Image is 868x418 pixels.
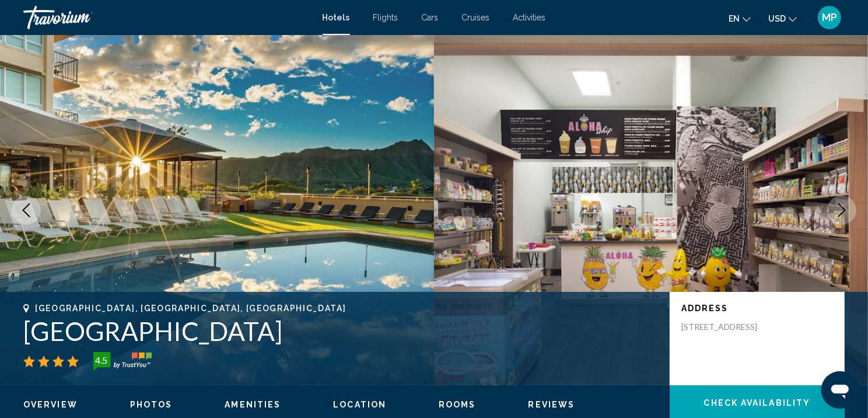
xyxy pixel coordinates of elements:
a: Flights [373,13,398,22]
a: Cruises [462,13,490,22]
button: Change language [729,10,751,27]
button: Previous image [12,196,41,225]
a: Activities [513,13,546,22]
span: [GEOGRAPHIC_DATA], [GEOGRAPHIC_DATA], [GEOGRAPHIC_DATA] [35,304,346,313]
p: Address [681,304,833,313]
p: [STREET_ADDRESS] [681,322,775,332]
img: trustyou-badge-hor.svg [93,352,152,371]
button: Location [333,399,386,410]
span: MP [822,12,837,23]
button: Rooms [439,399,476,410]
button: Change currency [768,10,797,27]
a: Cars [422,13,439,22]
a: Travorium [23,6,311,29]
button: Overview [23,399,78,410]
button: User Menu [814,5,845,30]
iframe: Button to launch messaging window [821,371,859,409]
button: Amenities [225,399,281,410]
div: 4.5 [90,353,113,367]
button: Reviews [528,399,575,410]
a: Hotels [323,13,350,22]
span: en [729,14,740,23]
h1: [GEOGRAPHIC_DATA] [23,316,658,346]
span: USD [768,14,786,23]
button: Next image [827,196,856,225]
span: Check Availability [704,399,811,408]
button: Photos [130,399,173,410]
